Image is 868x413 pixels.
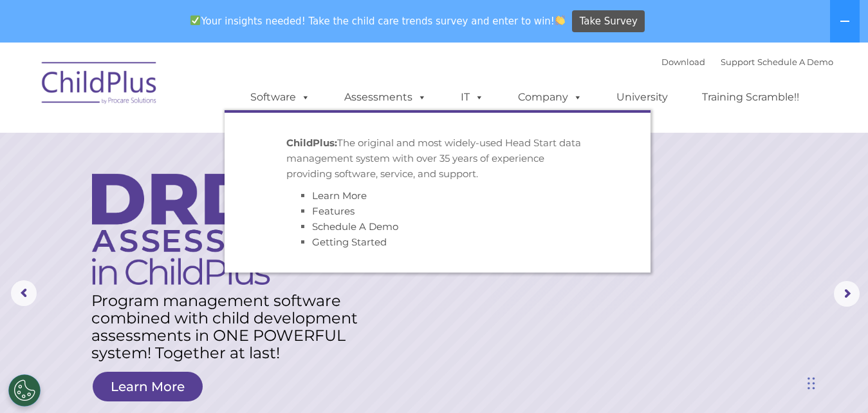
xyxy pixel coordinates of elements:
[689,84,812,110] a: Training Scramble!!
[185,8,571,34] span: Your insights needed! Take the child care trends survey and enter to win!
[312,205,355,217] a: Features
[604,84,681,110] a: University
[91,292,369,361] rs-layer: Program management software combined with child development assessments in ONE POWERFUL system! T...
[555,15,565,25] img: 👏
[448,84,497,110] a: IT
[35,53,164,117] img: ChildPlus by Procare Solutions
[721,57,755,67] a: Support
[661,57,833,67] font: |
[312,189,367,202] a: Learn More
[572,10,645,33] a: Take Survey
[331,84,439,110] a: Assessments
[179,138,234,148] span: Phone number
[286,135,589,182] p: The original and most widely-used Head Start data management system with over 35 years of experie...
[312,220,398,233] a: Schedule A Demo
[8,374,41,407] button: Cookies Settings
[804,351,868,413] iframe: Chat Widget
[757,57,833,67] a: Schedule A Demo
[505,84,595,110] a: Company
[190,15,200,25] img: ✅
[808,364,815,403] div: Drag
[580,10,638,33] span: Take Survey
[237,84,323,110] a: Software
[179,85,218,95] span: Last name
[661,57,705,67] a: Download
[312,236,387,248] a: Getting Started
[93,372,203,401] a: Learn More
[92,173,320,285] img: DRDP Assessment in ChildPlus
[286,137,337,149] strong: ChildPlus:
